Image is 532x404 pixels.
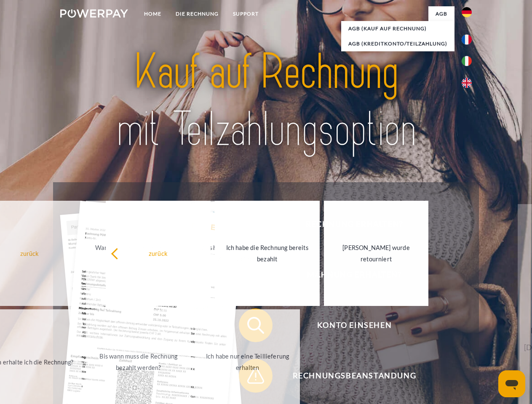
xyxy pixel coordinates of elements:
[91,242,186,265] div: Warum habe ich eine Rechnung erhalten?
[498,370,525,397] iframe: Schaltfläche zum Öffnen des Messaging-Fensters
[341,36,454,51] a: AGB (Kreditkonto/Teilzahlung)
[239,359,458,393] button: Rechnungsbeanstandung
[462,78,472,88] img: en
[462,7,472,17] img: de
[80,40,452,161] img: title-powerpay_de.svg
[168,6,226,21] a: DIE RECHNUNG
[329,242,424,265] div: [PERSON_NAME] wurde retourniert
[239,308,458,342] button: Konto einsehen
[251,308,457,342] span: Konto einsehen
[200,351,295,373] div: Ich habe nur eine Teillieferung erhalten
[341,21,454,36] a: AGB (Kauf auf Rechnung)
[251,359,457,393] span: Rechnungsbeanstandung
[111,247,206,259] div: zurück
[226,6,266,21] a: SUPPORT
[137,6,168,21] a: Home
[462,35,472,45] img: fr
[220,242,315,265] div: Ich habe die Rechnung bereits bezahlt
[60,9,128,18] img: logo-powerpay-white.svg
[428,6,454,21] a: agb
[91,351,186,373] div: Bis wann muss die Rechnung bezahlt werden?
[462,56,472,66] img: it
